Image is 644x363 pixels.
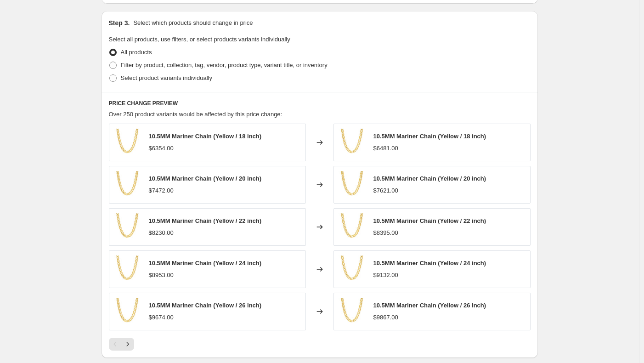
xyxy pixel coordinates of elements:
[149,271,174,280] div: $8953.00
[373,133,486,140] span: 10.5MM Mariner Chain (Yellow / 18 inch)
[149,186,174,195] div: $7472.00
[373,186,398,195] div: $7621.00
[373,313,398,322] div: $9867.00
[114,298,141,325] img: 10.5MM_mariner_80x.jpg
[339,129,366,156] img: 10.5MM_mariner_80x.jpg
[109,111,282,118] span: Over 250 product variants would be affected by this price change:
[339,298,366,325] img: 10.5MM_mariner_80x.jpg
[373,217,486,224] span: 10.5MM Mariner Chain (Yellow / 22 inch)
[149,175,262,182] span: 10.5MM Mariner Chain (Yellow / 20 inch)
[339,171,366,199] img: 10.5MM_mariner_80x.jpg
[373,144,398,153] div: $6481.00
[149,302,262,309] span: 10.5MM Mariner Chain (Yellow / 26 inch)
[114,171,141,199] img: 10.5MM_mariner_80x.jpg
[121,49,152,56] span: All products
[373,271,398,280] div: $9132.00
[373,175,486,182] span: 10.5MM Mariner Chain (Yellow / 20 inch)
[149,133,262,140] span: 10.5MM Mariner Chain (Yellow / 18 inch)
[114,129,141,156] img: 10.5MM_mariner_80x.jpg
[149,144,174,153] div: $6354.00
[339,255,366,283] img: 10.5MM_mariner_80x.jpg
[109,100,531,107] h6: PRICE CHANGE PREVIEW
[149,217,262,224] span: 10.5MM Mariner Chain (Yellow / 22 inch)
[109,338,134,351] nav: Pagination
[149,228,174,238] div: $8230.00
[121,338,134,351] button: Next
[133,18,253,28] p: Select which products should change in price
[114,213,141,241] img: 10.5MM_mariner_80x.jpg
[373,228,398,238] div: $8395.00
[121,74,212,81] span: Select product variants individually
[339,213,366,241] img: 10.5MM_mariner_80x.jpg
[109,18,130,28] h2: Step 3.
[114,255,141,283] img: 10.5MM_mariner_80x.jpg
[373,260,486,267] span: 10.5MM Mariner Chain (Yellow / 24 inch)
[149,260,262,267] span: 10.5MM Mariner Chain (Yellow / 24 inch)
[121,62,328,68] span: Filter by product, collection, tag, vendor, product type, variant title, or inventory
[149,313,174,322] div: $9674.00
[373,302,486,309] span: 10.5MM Mariner Chain (Yellow / 26 inch)
[109,36,290,43] span: Select all products, use filters, or select products variants individually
